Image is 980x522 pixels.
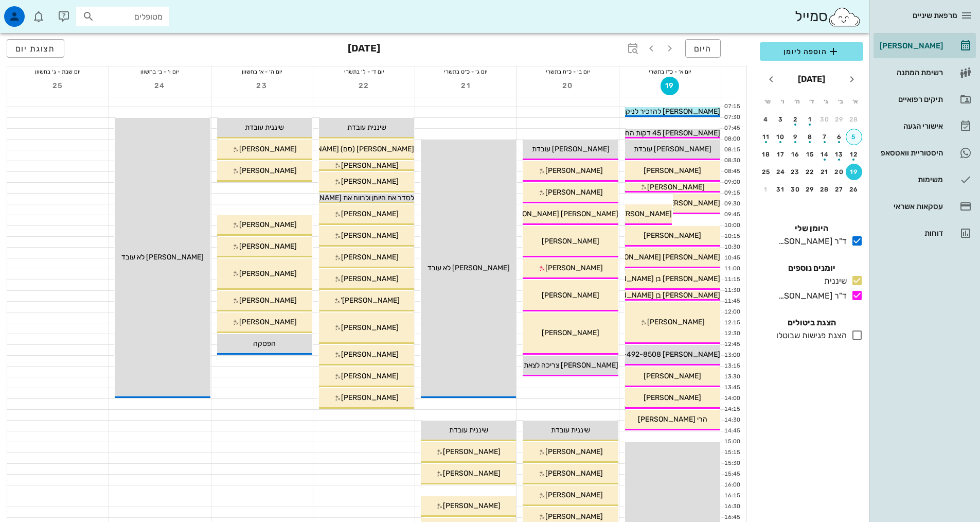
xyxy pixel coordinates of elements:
[816,181,833,198] button: 28
[874,60,976,85] a: רשימת המתנה
[878,202,943,211] div: עסקאות אשראי
[773,133,789,141] div: 10
[7,39,64,58] button: תצוגת יום
[347,123,386,132] span: שיננית עובדת
[721,459,742,468] div: 15:30
[846,186,862,193] div: 26
[647,183,705,192] span: [PERSON_NAME]
[758,133,774,141] div: 11
[109,66,210,77] div: יום ו׳ - ב׳ בחשוון
[874,87,976,112] a: תיקים רפואיים
[239,269,297,278] span: [PERSON_NAME]
[846,164,862,180] button: 19
[721,189,742,198] div: 09:15
[284,194,414,202] span: לסדר את היומן ולרווח את [PERSON_NAME]
[559,81,577,90] span: 20
[773,168,789,176] div: 24
[341,323,399,332] span: [PERSON_NAME]
[760,222,863,235] h4: היומן שלי
[239,166,297,175] span: [PERSON_NAME]
[874,194,976,219] a: עסקאות אשראי
[721,427,742,436] div: 14:45
[443,501,501,510] span: [PERSON_NAME]
[831,111,848,128] button: 29
[773,186,789,193] div: 31
[802,168,818,176] div: 22
[542,291,599,300] span: [PERSON_NAME]
[721,297,742,306] div: 11:45
[816,129,833,145] button: 7
[775,93,789,110] th: ו׳
[758,151,774,158] div: 18
[758,129,774,145] button: 11
[634,145,711,153] span: [PERSON_NAME] עובדת
[816,168,833,176] div: 21
[721,308,742,317] div: 12:00
[787,111,804,128] button: 2
[661,81,679,90] span: 19
[341,274,399,283] span: [PERSON_NAME]
[694,44,712,54] span: היום
[787,168,804,176] div: 23
[721,275,742,284] div: 11:15
[721,146,742,154] div: 08:15
[545,491,603,499] span: [PERSON_NAME]
[831,181,848,198] button: 27
[239,220,297,229] span: [PERSON_NAME]
[721,102,742,111] div: 07:15
[773,111,789,128] button: 3
[773,116,789,123] div: 3
[802,186,818,193] div: 29
[846,168,862,176] div: 19
[721,232,742,241] div: 10:15
[774,235,847,248] div: ד"ר [PERSON_NAME]
[313,66,415,77] div: יום ד׳ - ל׳ בתשרי
[787,116,804,123] div: 2
[846,129,862,145] button: 5
[341,210,399,218] span: [PERSON_NAME]
[819,93,833,110] th: ג׳
[551,426,590,434] span: שיננית עובדת
[427,264,510,272] span: [PERSON_NAME] לא עובד
[787,133,804,141] div: 9
[415,66,516,77] div: יום ג׳ - כ״ט בתשרי
[831,146,848,163] button: 13
[341,253,399,262] span: [PERSON_NAME]
[721,438,742,446] div: 15:00
[721,405,742,414] div: 14:15
[545,166,603,175] span: [PERSON_NAME]
[341,296,400,305] span: [PERSON_NAME]'
[457,81,475,90] span: 21
[831,186,848,193] div: 27
[874,221,976,246] a: דוחות
[802,133,818,141] div: 8
[661,77,679,95] button: 19
[834,93,847,110] th: ב׳
[341,372,399,380] span: [PERSON_NAME]
[768,45,855,58] span: הוספה ליומן
[878,122,943,130] div: אישורי הגעה
[831,133,848,141] div: 6
[816,133,833,141] div: 7
[341,393,399,402] span: [PERSON_NAME]
[816,111,833,128] button: 30
[542,237,599,246] span: [PERSON_NAME]
[253,77,271,95] button: 23
[721,329,742,338] div: 12:30
[685,39,721,58] button: היום
[721,513,742,522] div: 16:45
[151,81,169,90] span: 24
[721,481,742,490] div: 16:00
[787,151,804,158] div: 16
[721,448,742,457] div: 15:15
[787,164,804,180] button: 23
[802,111,818,128] button: 1
[802,151,818,158] div: 15
[878,68,943,77] div: רשימת המתנה
[773,129,789,145] button: 10
[843,70,861,89] button: חודש שעבר
[245,123,284,132] span: שיננית עובדת
[773,146,789,163] button: 17
[831,116,848,123] div: 29
[545,188,603,197] span: [PERSON_NAME]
